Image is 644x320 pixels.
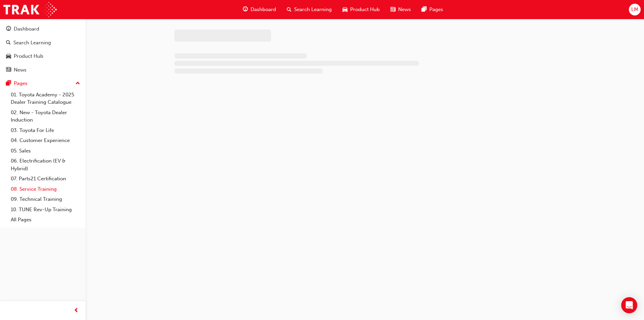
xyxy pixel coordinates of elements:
span: News [398,6,411,13]
button: LM [629,4,641,15]
div: Pages [14,80,28,87]
a: news-iconNews [385,3,416,16]
a: 05. Sales [8,146,83,156]
a: 03. Toyota For Life [8,125,83,136]
div: Dashboard [14,25,39,33]
span: news-icon [390,5,395,14]
span: Product Hub [350,6,380,13]
a: 02. New - Toyota Dealer Induction [8,107,83,125]
a: search-iconSearch Learning [281,3,337,16]
a: 09. Technical Training [8,194,83,204]
span: news-icon [6,67,11,73]
a: All Pages [8,215,83,225]
span: Dashboard [251,6,276,13]
img: Trak [3,2,57,17]
a: Product Hub [3,50,83,62]
span: guage-icon [243,5,248,14]
a: 10. TUNE Rev-Up Training [8,204,83,215]
span: search-icon [6,40,11,46]
a: News [3,64,83,76]
span: Search Learning [294,6,332,13]
a: pages-iconPages [416,3,448,16]
span: prev-icon [74,307,79,315]
div: Product Hub [14,52,43,60]
div: Open Intercom Messenger [621,297,637,313]
span: guage-icon [6,26,11,32]
span: car-icon [6,53,11,59]
a: 04. Customer Experience [8,135,83,146]
span: LM [631,6,638,13]
a: 06. Electrification (EV & Hybrid) [8,156,83,174]
a: 07. Parts21 Certification [8,174,83,184]
span: pages-icon [6,81,11,87]
span: pages-icon [422,5,427,14]
a: Dashboard [3,23,83,35]
a: 01. Toyota Academy - 2025 Dealer Training Catalogue [8,90,83,107]
div: Search Learning [13,39,51,47]
div: News [14,66,26,74]
span: car-icon [342,5,347,14]
a: 08. Service Training [8,184,83,194]
span: up-icon [75,79,80,88]
button: Pages [3,77,83,90]
a: guage-iconDashboard [237,3,281,16]
a: Search Learning [3,37,83,49]
span: search-icon [287,5,291,14]
button: DashboardSearch LearningProduct HubNews [3,21,83,77]
span: Pages [429,6,443,13]
a: car-iconProduct Hub [337,3,385,16]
